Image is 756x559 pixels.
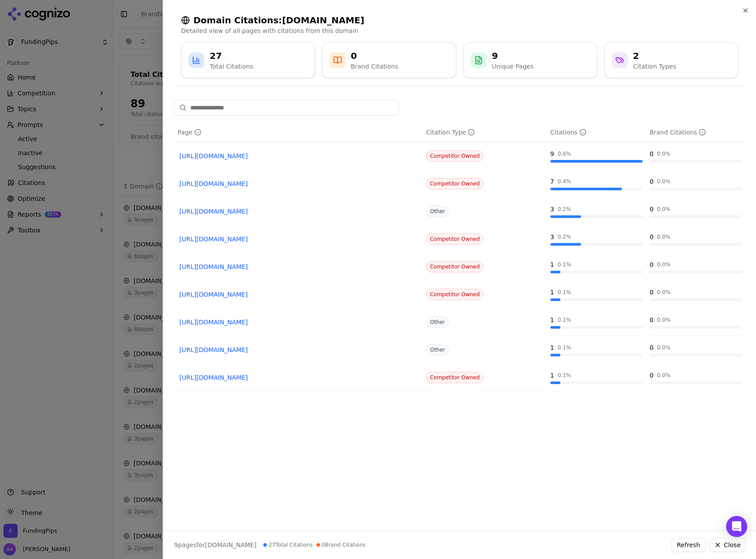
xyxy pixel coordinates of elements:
[550,343,554,352] div: 1
[492,50,534,62] div: 9
[550,371,554,380] div: 1
[657,261,671,268] div: 0.0 %
[558,261,571,268] div: 0.1 %
[550,232,554,241] div: 3
[179,318,417,327] a: [URL][DOMAIN_NAME]
[181,14,738,26] h2: Domain Citations: [DOMAIN_NAME]
[179,262,417,271] a: [URL][DOMAIN_NAME]
[210,50,253,62] div: 27
[426,372,483,383] span: Competitor Owned
[263,541,313,548] span: 27 Total Citations
[558,178,571,185] div: 0.4 %
[426,128,475,137] div: Citation Type
[709,538,745,552] button: Close
[426,150,483,162] span: Competitor Owned
[558,150,571,157] div: 0.6 %
[210,62,253,71] div: Total Citations
[351,62,398,71] div: Brand Citations
[179,235,417,243] a: [URL][DOMAIN_NAME]
[558,372,571,379] div: 0.1 %
[550,316,554,324] div: 1
[650,232,654,241] div: 0
[179,152,417,160] a: [URL][DOMAIN_NAME]
[657,178,671,185] div: 0.0 %
[550,177,554,186] div: 7
[657,372,671,379] div: 0.0 %
[650,316,654,324] div: 0
[351,50,398,62] div: 0
[174,541,256,549] p: page s for
[657,150,671,157] div: 0.0 %
[426,344,449,356] span: Other
[550,205,554,214] div: 3
[426,233,483,245] span: Competitor Owned
[174,123,745,392] div: Data table
[650,288,654,297] div: 0
[181,26,738,35] p: Detailed view of all pages with citations from this domain
[426,206,449,217] span: Other
[657,206,671,213] div: 0.0 %
[657,316,671,323] div: 0.0 %
[650,149,654,158] div: 0
[179,345,417,354] a: [URL][DOMAIN_NAME]
[174,123,422,142] th: page
[558,344,571,351] div: 0.1 %
[558,206,571,213] div: 0.2 %
[650,177,654,186] div: 0
[179,373,417,382] a: [URL][DOMAIN_NAME]
[657,289,671,296] div: 0.0 %
[426,178,483,189] span: Competitor Owned
[179,179,417,188] a: [URL][DOMAIN_NAME]
[550,260,554,269] div: 1
[492,62,534,71] div: Unique Pages
[179,207,417,216] a: [URL][DOMAIN_NAME]
[426,316,449,328] span: Other
[179,290,417,299] a: [URL][DOMAIN_NAME]
[426,261,483,272] span: Competitor Owned
[650,371,654,380] div: 0
[657,233,671,240] div: 0.0 %
[650,205,654,214] div: 0
[558,289,571,296] div: 0.1 %
[671,538,706,552] button: Refresh
[178,128,201,137] div: Page
[558,233,571,240] div: 0.2 %
[657,344,671,351] div: 0.0 %
[205,541,256,548] span: [DOMAIN_NAME]
[650,343,654,352] div: 0
[550,288,554,297] div: 1
[650,260,654,269] div: 0
[646,123,745,142] th: brandCitationCount
[174,541,178,548] span: 9
[547,123,646,142] th: totalCitationCount
[422,123,547,142] th: citationTypes
[633,50,676,62] div: 2
[558,316,571,323] div: 0.1 %
[426,289,483,300] span: Competitor Owned
[550,149,554,158] div: 9
[650,128,706,137] div: Brand Citations
[633,62,676,71] div: Citation Types
[550,128,586,137] div: Citations
[316,541,366,548] span: 0 Brand Citations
